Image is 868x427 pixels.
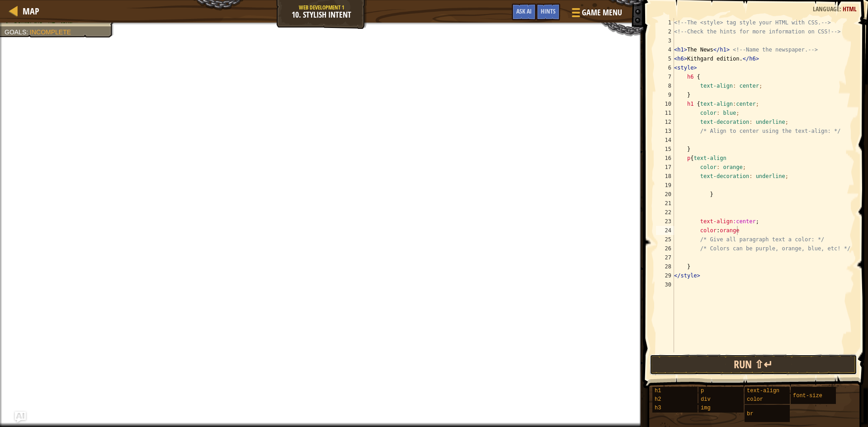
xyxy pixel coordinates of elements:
span: p [701,388,704,394]
span: h1 [655,388,661,394]
div: 25 [656,235,674,244]
div: 1 [656,18,674,27]
span: text-align [747,388,779,394]
div: 22 [656,208,674,217]
div: 11 [656,108,674,117]
span: HTML [843,5,857,13]
div: 5 [656,54,674,63]
div: 19 [656,181,674,190]
div: 29 [656,271,674,280]
div: 18 [656,172,674,181]
span: : [840,5,843,13]
div: 16 [656,154,674,163]
div: 27 [656,253,674,262]
span: : [26,28,30,36]
div: 4 [656,45,674,54]
span: h3 [655,405,661,411]
div: 14 [656,136,674,145]
button: Ask AI [15,412,26,422]
div: 3 [656,36,674,45]
div: 23 [656,217,674,226]
button: Game Menu [565,4,627,25]
span: Goals [5,28,26,36]
span: Ask AI [516,7,532,15]
div: 6 [656,63,674,72]
span: img [701,405,711,411]
div: 20 [656,190,674,199]
div: 24 [656,226,674,235]
span: Hints [541,7,556,15]
button: Ask AI [512,4,536,20]
span: Language [813,5,840,13]
div: 17 [656,163,674,172]
div: 10 [656,99,674,108]
button: Run ⇧↵ [650,354,857,375]
span: font-size [793,393,822,399]
div: 7 [656,72,674,81]
div: 30 [656,280,674,289]
div: 12 [656,117,674,127]
span: color [747,396,763,403]
div: 21 [656,199,674,208]
span: div [701,396,711,403]
div: 26 [656,244,674,253]
div: 9 [656,90,674,99]
div: 8 [656,81,674,90]
span: h2 [655,396,661,403]
div: 15 [656,145,674,154]
div: 2 [656,27,674,36]
span: Game Menu [582,7,622,19]
a: Map [18,5,39,17]
span: br [747,411,753,417]
span: Map [23,5,39,17]
div: 13 [656,127,674,136]
span: Incomplete [30,28,71,36]
div: 28 [656,262,674,271]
